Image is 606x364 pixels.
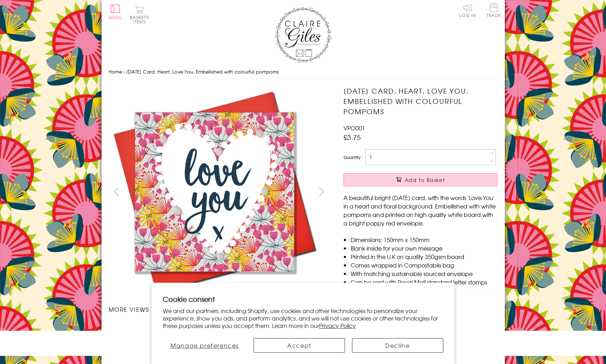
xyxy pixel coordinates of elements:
img: Valentine's Day Card, Heart, Love You, Embellished with colourful pompoms [329,86,542,293]
h1: [DATE] Card, Heart, Love You, Embellished with colourful pompoms [344,86,497,116]
span: Trade [486,4,501,17]
span: Menu [109,14,122,20]
img: Claire Giles Greetings Cards [275,7,331,63]
a: Trade [486,4,501,19]
h3: More views [109,305,330,313]
li: Comes wrapped in Compostable bag [351,261,497,269]
span: VPO001 [344,124,365,132]
button: Manage preferences [163,338,247,353]
li: With matching sustainable sourced envelope [351,269,497,278]
button: Accept [254,338,345,353]
p: We and our partners, including Shopify, use cookies and other technologies to personalize your ex... [163,307,443,329]
span: £3.75 [344,132,361,142]
a: Privacy Policy [319,321,356,330]
li: Blank inside for your own message [351,244,497,252]
li: Dimensions: 150mm x 150mm [351,235,497,244]
img: Valentine's Day Card, Heart, Love You, Embellished with colourful pompoms [108,86,321,298]
button: prev [109,183,125,199]
span: Add to Basket [405,176,445,183]
label: Quantity [344,154,360,160]
span: › [123,68,125,75]
button: next [313,183,329,199]
button: Add to Basket [344,173,497,186]
span: 0 items [133,14,149,25]
h2: Cookie consent [163,294,443,304]
span: Manage preferences [171,341,239,350]
span: [DATE] Card, Heart, Love You, Embellished with colourful pompoms [126,68,279,75]
a: Log In [459,4,476,17]
li: Can be sent with Royal Mail standard letter stamps [351,278,497,286]
button: Decline [352,338,443,353]
nav: breadcrumbs [109,65,498,79]
p: A beautiful bright [DATE] card, with the words 'Love You' in a heart and floral background. Embel... [344,193,497,227]
button: Menu [109,5,122,19]
li: Printed in the U.K on quality 350gsm board [351,252,497,261]
button: Basket0 items [130,6,149,24]
a: Home [109,68,122,75]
